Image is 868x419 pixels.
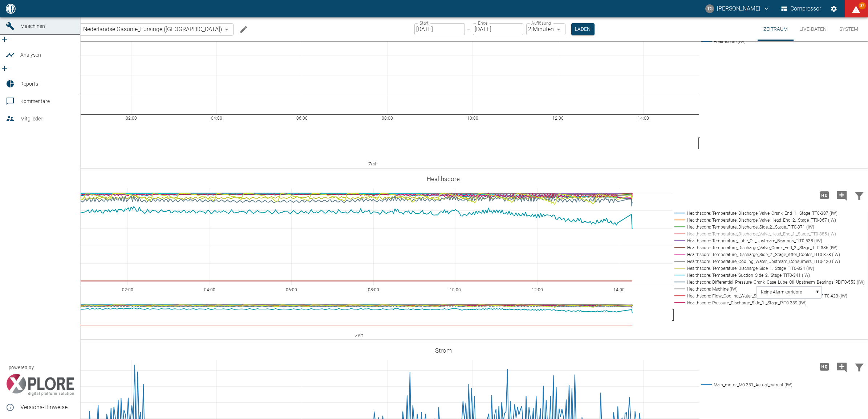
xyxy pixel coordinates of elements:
span: 909000886_ N.V. Nederlandse Gasunie_Eursinge ([GEOGRAPHIC_DATA]) [38,25,222,33]
button: Laden [571,23,595,35]
img: logo [5,4,16,13]
text: Keine Alarmkorridore [761,289,802,295]
button: Compressor [780,2,823,15]
button: Einstellungen [827,2,840,15]
button: Daten filtern [851,357,868,376]
a: 909000886_ N.V. Nederlandse Gasunie_Eursinge ([GEOGRAPHIC_DATA]) [27,25,222,34]
button: thomas.gregoir@neuman-esser.com [704,2,771,15]
span: Mitglieder [20,116,42,122]
button: Kommentar hinzufügen [833,357,851,376]
span: Versions-Hinweise [20,403,74,412]
span: powered by [9,364,34,371]
div: TG [705,4,714,13]
label: Start [419,20,429,26]
span: Hohe Auflösung [816,191,833,198]
span: Kommentare [20,98,50,104]
button: System [832,17,865,41]
button: Live-Daten [794,17,832,41]
button: Zeitraum [758,17,794,41]
div: 2 Minuten [526,23,565,35]
button: Daten filtern [851,186,868,205]
input: DD.MM.YYYY [414,23,465,35]
button: Kommentar hinzufügen [833,186,851,205]
label: Auflösung [531,20,551,26]
button: Machine bearbeiten [236,22,251,37]
img: Xplore Logo [6,374,74,396]
label: Ende [478,20,487,26]
span: Maschinen [20,23,45,29]
span: 87 [859,2,866,9]
p: – [467,25,471,33]
span: Analysen [20,52,41,58]
span: Reports [20,81,38,87]
input: DD.MM.YYYY [473,23,523,35]
span: Hohe Auflösung [816,363,833,370]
